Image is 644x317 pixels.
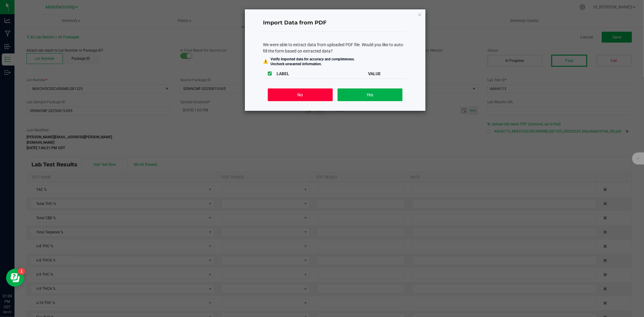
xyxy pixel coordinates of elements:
iframe: Resource center [6,269,24,287]
th: VALUE [368,69,407,78]
button: Close [418,11,422,18]
button: No [268,88,333,101]
div: We were able to extract data from uploaded PDF file. Would you like to auto-fill the form based o... [263,42,407,54]
iframe: Resource center unread badge [18,268,25,275]
p: Verify imported data for accuracy and completeness. Uncheck unwanted information. [271,57,355,66]
div: ⚠️ [263,58,268,65]
th: LABEL [277,69,368,78]
button: Yes [338,88,402,101]
h4: Import Data from PDF [263,19,407,27]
